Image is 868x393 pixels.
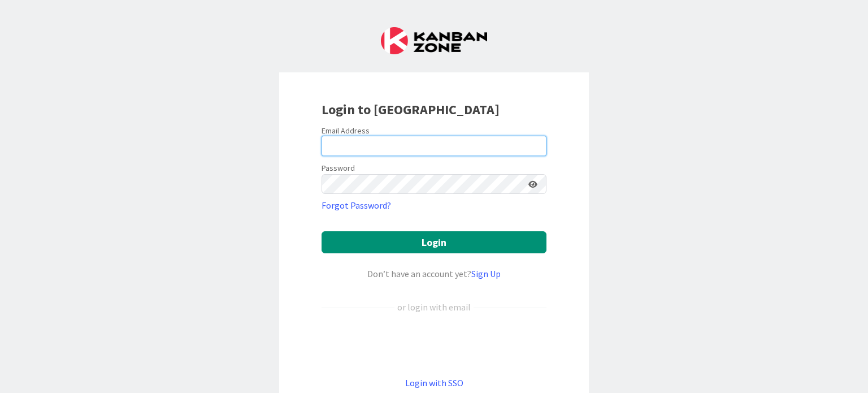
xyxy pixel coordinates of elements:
button: Login [322,231,546,253]
a: Login with SSO [405,377,463,388]
a: Forgot Password? [322,198,391,212]
a: Sign Up [471,268,501,279]
iframe: Sign in with Google Button [316,332,552,357]
div: or login with email [394,300,474,314]
b: Login to [GEOGRAPHIC_DATA] [322,101,500,118]
label: Password [322,162,355,174]
label: Email Address [322,126,370,136]
div: Don’t have an account yet? [322,267,546,280]
img: Kanban Zone [381,27,487,54]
